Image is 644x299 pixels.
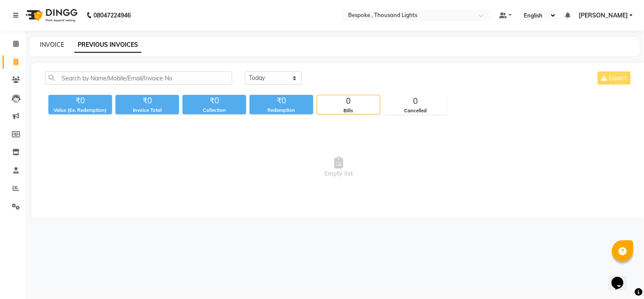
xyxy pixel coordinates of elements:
[250,95,313,107] div: ₹0
[317,107,380,114] div: Bills
[115,95,179,107] div: ₹0
[317,95,380,107] div: 0
[183,107,246,114] div: Collection
[384,107,447,114] div: Cancelled
[384,95,447,107] div: 0
[608,265,636,290] iframe: chat widget
[250,107,313,114] div: Redemption
[45,71,232,85] input: Search by Name/Mobile/Email/Invoice No
[40,41,64,48] a: INVOICE
[48,95,112,107] div: ₹0
[45,125,633,210] span: Empty list
[93,3,131,27] b: 08047224946
[48,107,112,114] div: Value (Ex. Redemption)
[115,107,179,114] div: Invoice Total
[22,3,80,27] img: logo
[183,95,246,107] div: ₹0
[74,37,141,53] a: PREVIOUS INVOICES
[579,11,628,20] span: [PERSON_NAME]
